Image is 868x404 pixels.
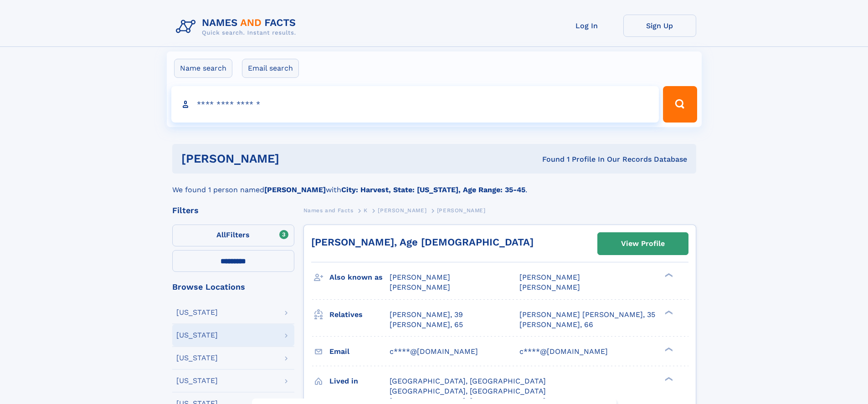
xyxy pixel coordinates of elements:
[519,310,655,320] a: [PERSON_NAME] [PERSON_NAME], 35
[172,225,294,246] label: Filters
[663,272,673,278] div: ❯
[621,233,665,254] div: View Profile
[623,15,696,37] a: Sign Up
[519,320,593,330] a: [PERSON_NAME], 66
[341,185,525,194] b: City: Harvest, State: [US_STATE], Age Range: 35-45
[364,205,368,216] a: K
[598,233,688,255] a: View Profile
[329,373,390,389] h3: Lived in
[329,344,390,359] h3: Email
[176,309,218,316] div: [US_STATE]
[390,283,450,291] span: [PERSON_NAME]
[216,230,226,239] span: All
[172,174,696,195] div: We found 1 person named with .
[550,15,623,37] a: Log In
[663,346,673,352] div: ❯
[329,307,390,322] h3: Relatives
[176,354,218,362] div: [US_STATE]
[176,332,218,339] div: [US_STATE]
[174,59,232,78] label: Name search
[390,310,463,320] a: [PERSON_NAME], 39
[663,309,673,315] div: ❯
[437,207,486,214] span: [PERSON_NAME]
[172,206,294,215] div: Filters
[390,377,546,385] span: [GEOGRAPHIC_DATA], [GEOGRAPHIC_DATA]
[390,320,463,330] a: [PERSON_NAME], 65
[303,205,354,216] a: Names and Facts
[378,205,426,216] a: [PERSON_NAME]
[171,86,659,123] input: search input
[663,86,697,123] button: Search Button
[390,387,546,395] span: [GEOGRAPHIC_DATA], [GEOGRAPHIC_DATA]
[519,283,580,291] span: [PERSON_NAME]
[663,376,673,382] div: ❯
[181,153,411,164] h1: [PERSON_NAME]
[378,207,426,214] span: [PERSON_NAME]
[411,154,687,164] div: Found 1 Profile In Our Records Database
[390,273,450,281] span: [PERSON_NAME]
[364,207,368,214] span: K
[172,283,294,291] div: Browse Locations
[329,270,390,285] h3: Also known as
[264,185,326,194] b: [PERSON_NAME]
[242,59,299,78] label: Email search
[311,236,534,248] a: [PERSON_NAME], Age [DEMOGRAPHIC_DATA]
[172,15,303,39] img: Logo Names and Facts
[176,377,218,384] div: [US_STATE]
[519,273,580,281] span: [PERSON_NAME]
